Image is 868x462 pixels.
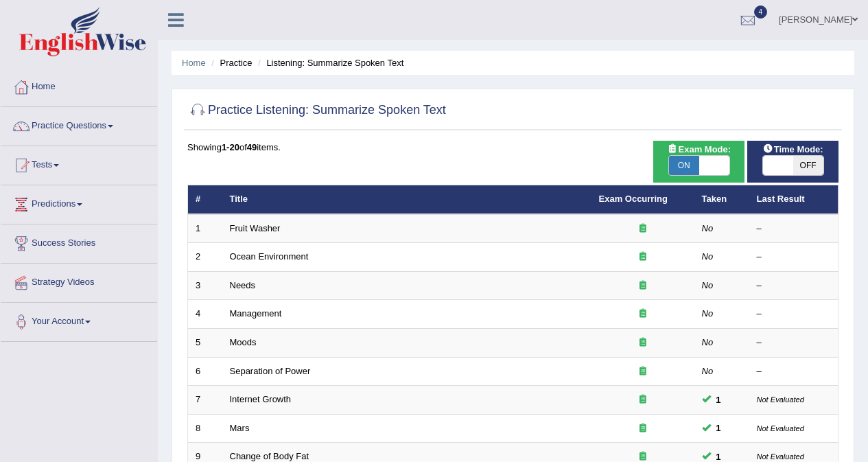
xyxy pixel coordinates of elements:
small: Not Evaluated [757,452,804,461]
a: Home [1,68,157,102]
div: Show exams occurring in exams [653,141,744,183]
div: Exam occurring question [599,222,687,235]
em: No [702,337,714,347]
td: 6 [188,357,222,386]
div: Exam occurring question [599,308,687,321]
h2: Practice Listening: Summarize Spoken Text [187,100,446,121]
a: Internet Growth [230,394,292,404]
em: No [702,280,714,290]
div: Exam occurring question [599,422,687,435]
div: – [757,279,831,292]
td: 8 [188,414,222,443]
a: Needs [230,280,256,290]
a: Separation of Power [230,366,311,376]
div: Showing of items. [187,141,838,154]
a: Home [182,58,206,68]
div: Exam occurring question [599,336,687,349]
td: 4 [188,300,222,329]
a: Practice Questions [1,107,157,141]
div: Exam occurring question [599,365,687,378]
td: 7 [188,386,222,415]
div: Exam occurring question [599,251,687,264]
a: Mars [230,423,250,433]
div: – [757,365,831,378]
em: No [702,366,714,376]
li: Listening: Summarize Spoken Text [255,56,403,69]
th: # [188,185,222,214]
td: 2 [188,243,222,272]
em: No [702,223,714,233]
a: Tests [1,146,157,181]
span: Time Mode: [758,142,829,157]
div: – [757,222,831,235]
a: Change of Body Fat [230,451,309,461]
a: Success Stories [1,224,157,259]
span: ON [669,156,699,175]
b: 49 [247,142,257,152]
span: You can still take this question [711,393,727,407]
div: – [757,308,831,321]
a: Your Account [1,303,157,337]
th: Title [222,185,591,214]
small: Not Evaluated [757,395,804,404]
a: Fruit Washer [230,223,281,233]
em: No [702,308,714,319]
b: 1-20 [222,142,239,152]
span: 4 [754,5,768,19]
a: Ocean Environment [230,251,309,262]
span: You can still take this question [711,421,727,435]
th: Last Result [749,185,838,214]
td: 5 [188,329,222,358]
td: 1 [188,214,222,243]
small: Not Evaluated [757,424,804,432]
li: Practice [208,56,252,69]
a: Predictions [1,185,157,220]
div: Exam occurring question [599,279,687,292]
span: OFF [793,156,823,175]
div: – [757,251,831,264]
a: Strategy Videos [1,264,157,298]
div: Exam occurring question [599,393,687,406]
span: Exam Mode: [662,142,736,157]
th: Taken [694,185,749,214]
a: Moods [230,337,257,347]
td: 3 [188,271,222,300]
a: Management [230,308,282,319]
a: Exam Occurring [599,194,668,204]
div: – [757,336,831,349]
em: No [702,251,714,262]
